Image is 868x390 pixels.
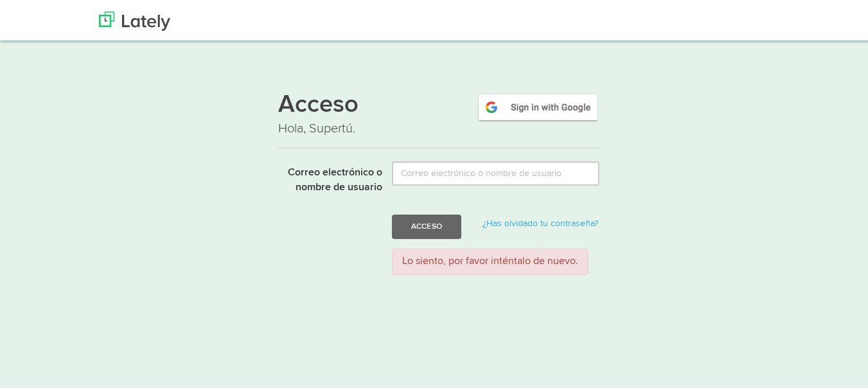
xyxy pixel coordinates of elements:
[411,220,442,228] font: Acceso
[402,254,578,265] font: Lo siento, por favor inténtalo de nuevo.
[392,159,599,184] input: Correo electrónico o nombre de usuario
[99,10,170,29] img: Últimamente
[288,166,382,191] font: Correo electrónico o nombre de usuario
[483,217,598,226] a: ¿Has olvidado tu contraseña?
[392,213,461,237] button: Acceso
[278,119,355,134] font: Hola, Supertú.
[278,91,359,116] font: Acceso
[477,91,599,120] img: google-signin.png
